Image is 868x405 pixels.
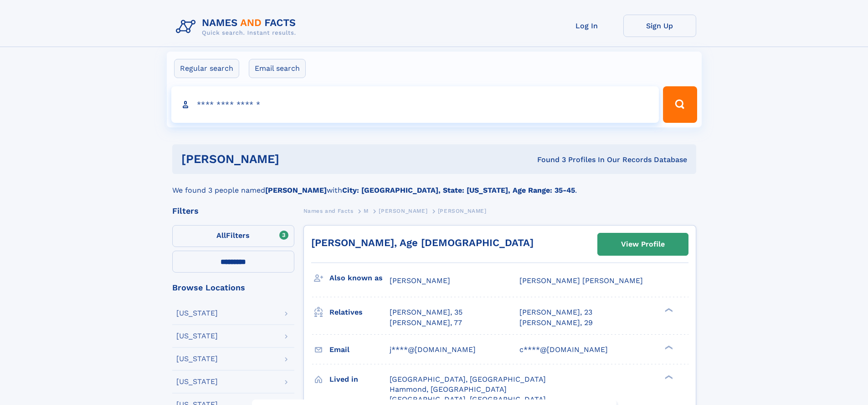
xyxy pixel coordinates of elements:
[265,186,327,195] b: [PERSON_NAME]
[390,375,546,384] span: [GEOGRAPHIC_DATA], [GEOGRAPHIC_DATA]
[408,155,687,165] div: Found 3 Profiles In Our Records Database
[364,205,369,216] a: M
[172,225,294,247] label: Filters
[663,86,697,123] button: Search Button
[342,186,575,195] b: City: [GEOGRAPHIC_DATA], State: [US_STATE], Age Range: 35-45
[550,15,623,37] a: Log In
[519,318,593,328] a: [PERSON_NAME], 29
[249,59,306,78] label: Email search
[390,276,450,285] span: [PERSON_NAME]
[519,307,592,317] a: [PERSON_NAME], 23
[379,208,427,214] span: [PERSON_NAME]
[329,270,390,286] h3: Also known as
[390,385,507,394] span: Hammond, [GEOGRAPHIC_DATA]
[364,208,369,214] span: M
[598,233,688,255] a: View Profile
[181,153,408,165] h1: [PERSON_NAME]
[171,86,659,123] input: search input
[216,231,226,240] span: All
[519,276,643,285] span: [PERSON_NAME] [PERSON_NAME]
[176,378,218,385] div: [US_STATE]
[176,310,218,317] div: [US_STATE]
[311,237,534,248] a: [PERSON_NAME], Age [DEMOGRAPHIC_DATA]
[176,332,218,340] div: [US_STATE]
[172,15,303,39] img: Logo Names and Facts
[329,342,390,358] h3: Email
[663,307,673,313] div: ❯
[329,372,390,387] h3: Lived in
[621,234,665,255] div: View Profile
[390,307,462,317] a: [PERSON_NAME], 35
[172,207,294,215] div: Filters
[172,174,696,196] div: We found 3 people named with .
[329,305,390,320] h3: Relatives
[623,15,696,37] a: Sign Up
[174,59,239,78] label: Regular search
[390,395,546,404] span: [GEOGRAPHIC_DATA], [GEOGRAPHIC_DATA]
[663,344,673,350] div: ❯
[379,205,427,216] a: [PERSON_NAME]
[390,318,462,328] a: [PERSON_NAME], 77
[303,205,354,216] a: Names and Facts
[176,355,218,363] div: [US_STATE]
[438,208,487,214] span: [PERSON_NAME]
[172,284,294,292] div: Browse Locations
[663,374,673,380] div: ❯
